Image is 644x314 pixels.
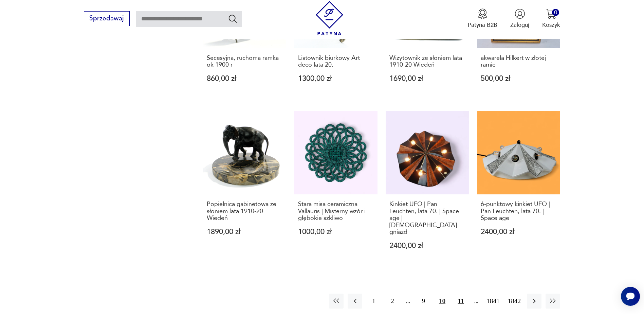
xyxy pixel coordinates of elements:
button: 1842 [506,294,523,308]
p: 1300,00 zł [298,75,374,82]
a: 6-punktowy kinkiet UFO | Pan Leuchten, lata 70. | Space age6-punktowy kinkiet UFO | Pan Leuchten,... [477,111,560,265]
p: 860,00 zł [207,75,282,82]
p: 1890,00 zł [207,228,282,235]
a: Stara misa ceramiczna Vallauris | Misterny wzór i głębokie szkliwoStara misa ceramiczna Vallauris... [294,111,378,265]
h3: Listownik biurkowy Art deco lata 20. [298,55,374,69]
img: Patyna - sklep z meblami i dekoracjami vintage [312,1,347,35]
h3: Kinkiet UFO | Pan Leuchten, lata 70. | Space age | [DEMOGRAPHIC_DATA] gniazd [389,201,465,235]
a: Popielnica gabinetowa ze słoniem lata 1910-20 WiedeńPopielnica gabinetowa ze słoniem lata 1910-20... [203,111,286,265]
img: Ikona medalu [477,8,488,19]
button: 1841 [484,294,501,308]
button: 10 [435,294,449,308]
img: Ikona koszyka [546,8,556,19]
button: 0Koszyk [542,8,560,29]
button: 9 [416,294,431,308]
button: Sprzedawaj [84,11,130,26]
h3: Secesyjna, ruchoma ramka ok 1900 r [207,55,282,69]
div: 0 [552,9,559,16]
p: Zaloguj [510,21,529,29]
p: 2400,00 zł [389,242,465,249]
button: Szukaj [228,14,238,23]
button: 2 [385,294,400,308]
a: Ikona medaluPatyna B2B [468,8,497,29]
h3: Popielnica gabinetowa ze słoniem lata 1910-20 Wiedeń [207,201,282,222]
button: 11 [454,294,468,308]
iframe: Smartsupp widget button [621,287,640,306]
button: Patyna B2B [468,8,497,29]
p: Patyna B2B [468,21,497,29]
h3: akwarela Hilkert w złotej ramie [481,55,556,69]
img: Ikonka użytkownika [515,8,525,19]
p: 500,00 zł [481,75,556,82]
p: 2400,00 zł [481,228,556,235]
h3: Wizytownik ze słoniem lata 1910-20 Wiedeń [389,55,465,69]
p: Koszyk [542,21,560,29]
p: 1690,00 zł [389,75,465,82]
button: 1 [366,294,381,308]
a: Kinkiet UFO | Pan Leuchten, lata 70. | Space age | 6 gniazdKinkiet UFO | Pan Leuchten, lata 70. |... [386,111,469,265]
p: 1000,00 zł [298,228,374,235]
a: Sprzedawaj [84,16,130,22]
h3: 6-punktowy kinkiet UFO | Pan Leuchten, lata 70. | Space age [481,201,556,222]
button: Zaloguj [510,8,529,29]
h3: Stara misa ceramiczna Vallauris | Misterny wzór i głębokie szkliwo [298,201,374,222]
